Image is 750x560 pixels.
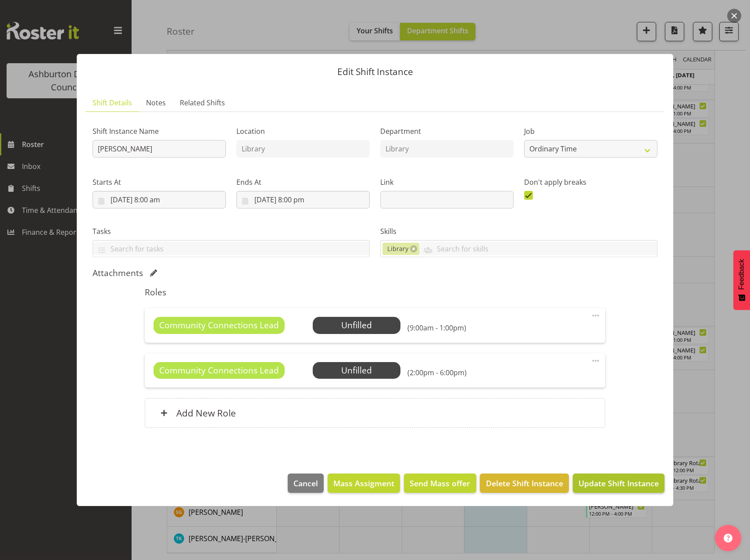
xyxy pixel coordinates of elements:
input: Click to select... [93,191,226,208]
input: Search for tasks [93,242,369,255]
label: Job [524,126,657,136]
input: Click to select... [236,191,370,208]
span: Community Connections Lead [159,364,279,377]
label: Don't apply breaks [524,177,657,187]
label: Skills [380,226,657,237]
span: Related Shifts [180,97,225,108]
button: Feedback - Show survey [733,250,750,310]
input: Search for skills [419,242,657,255]
span: Community Connections Lead [159,319,279,332]
button: Update Shift Instance [573,474,664,493]
span: Mass Assigment [333,477,394,489]
label: Starts At [93,177,226,187]
label: Link [380,177,514,187]
label: Location [236,126,370,136]
h5: Roles [145,287,605,298]
span: Cancel [293,477,318,489]
input: Shift Instance Name [93,140,226,158]
h5: Attachments [93,268,143,278]
button: Send Mass offer [404,474,476,493]
span: Library [387,244,408,254]
label: Tasks [93,226,370,237]
h6: (2:00pm - 6:00pm) [407,368,467,377]
h6: (9:00am - 1:00pm) [407,323,466,332]
label: Department [380,126,514,136]
button: Cancel [288,474,324,493]
span: Notes [146,97,166,108]
img: help-xxl-2.png [724,534,732,542]
button: Mass Assigment [328,474,400,493]
h6: Add New Role [176,407,236,419]
span: Update Shift Instance [579,477,659,489]
span: Shift Details [93,97,132,108]
span: Delete Shift Instance [486,477,563,489]
label: Ends At [236,177,370,187]
span: Unfilled [341,364,372,376]
label: Shift Instance Name [93,126,226,136]
span: Unfilled [341,319,372,331]
button: Delete Shift Instance [480,474,568,493]
p: Edit Shift Instance [86,67,664,76]
span: Send Mass offer [410,477,470,489]
span: Feedback [738,259,746,290]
